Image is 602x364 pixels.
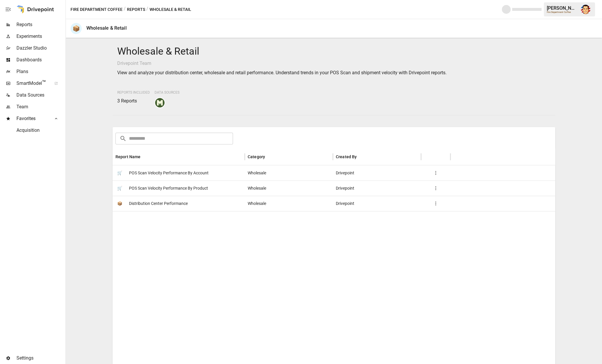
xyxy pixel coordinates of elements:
div: Report Name [115,154,141,159]
span: Settings [16,355,64,362]
p: Drivepoint Team [117,60,551,67]
span: POS Scan Velocity Performance By Product [129,181,208,196]
span: POS Scan Velocity Performance By Account [129,166,209,181]
span: Reports [16,21,64,28]
div: Wholesale [245,196,333,211]
span: 📦 [115,199,124,208]
button: Austin Gardner-Smith [577,1,594,18]
span: Favorites [16,115,48,122]
span: Distribution Center Performance [129,196,188,211]
span: SmartModel [16,80,48,87]
span: Dazzler Studio [16,45,64,52]
span: Team [16,103,64,110]
div: Fire Department Coffee [547,11,577,14]
div: 📦 [71,23,82,34]
button: Sort [266,153,274,161]
span: ™ [42,79,46,86]
button: Fire Department Coffee [71,6,123,13]
button: Sort [141,153,150,161]
div: / [146,6,148,13]
span: Dashboards [16,56,64,63]
p: View and analyze your distribution center, wholesale and retail performance. Understand trends in... [117,69,551,76]
span: Data Sources [16,92,64,99]
span: Reports Included [117,90,150,95]
div: Wholesale [245,165,333,181]
div: Wholesale [245,181,333,196]
span: 🛒 [115,168,124,177]
button: Reports [127,6,145,13]
span: Plans [16,68,64,75]
span: Experiments [16,33,64,40]
span: Acquisition [16,127,64,134]
div: Drivepoint [333,181,421,196]
div: Drivepoint [333,196,421,211]
div: Wholesale & Retail [86,25,127,31]
p: 3 Reports [117,97,150,105]
button: Sort [357,153,365,161]
div: Created By [336,154,357,159]
div: Category [248,154,265,159]
span: Data Sources [155,90,180,95]
div: Drivepoint [333,165,421,181]
div: / [124,6,126,13]
div: [PERSON_NAME] [547,5,577,11]
img: muffindata [155,98,165,107]
img: Austin Gardner-Smith [581,5,590,14]
h4: Wholesale & Retail [117,45,551,58]
span: 🛒 [115,184,124,193]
